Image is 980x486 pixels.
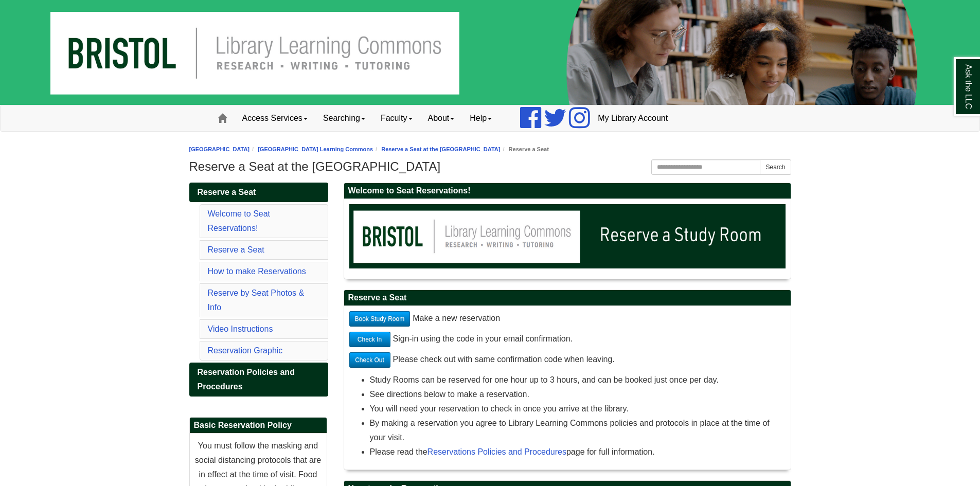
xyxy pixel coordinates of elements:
[349,311,411,327] a: Book Study Room
[590,105,675,131] a: My Library Account
[349,332,786,347] p: Sign-in using the code in your email confirmation.
[189,145,791,154] nav: breadcrumb
[381,146,500,152] a: Reserve a Seat at the [GEOGRAPHIC_DATA]
[344,183,791,199] h2: Welcome to Seat Reservations!
[198,188,256,196] span: Reserve a Seat
[208,267,306,276] a: How to make Reservations
[208,346,283,355] a: Reservation Graphic
[370,416,786,445] li: By making a reservation you agree to Library Learning Commons policies and protocols in place at ...
[370,373,786,387] li: Study Rooms can be reserved for one hour up to 3 hours, and can be booked just once per day.
[427,447,566,456] a: Reservations Policies and Procedures
[349,311,786,327] p: Make a new reservation
[189,363,328,397] a: Reservation Policies and Procedures
[189,183,328,202] a: Reserve a Seat
[315,105,373,131] a: Searching
[760,159,791,175] button: Search
[189,146,250,152] a: [GEOGRAPHIC_DATA]
[208,245,264,254] a: Reserve a Seat
[208,289,305,312] a: Reserve by Seat Photos & Info
[349,332,390,347] a: Check In
[370,402,786,416] li: You will need your reservation to check in once you arrive at the library.
[190,418,327,434] h2: Basic Reservation Policy
[370,445,786,459] li: Please read the page for full information.
[420,105,462,131] a: About
[349,352,390,368] a: Check Out
[258,146,373,152] a: [GEOGRAPHIC_DATA] Learning Commons
[370,387,786,402] li: See directions below to make a reservation.
[344,290,791,306] h2: Reserve a Seat
[208,325,273,333] a: Video Instructions
[198,368,295,391] span: Reservation Policies and Procedures
[208,209,271,232] a: Welcome to Seat Reservations!
[235,105,315,131] a: Access Services
[373,105,420,131] a: Faculty
[500,145,548,154] li: Reserve a Seat
[462,105,500,131] a: Help
[349,352,786,368] p: Please check out with same confirmation code when leaving.
[189,159,791,174] h1: Reserve a Seat at the [GEOGRAPHIC_DATA]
